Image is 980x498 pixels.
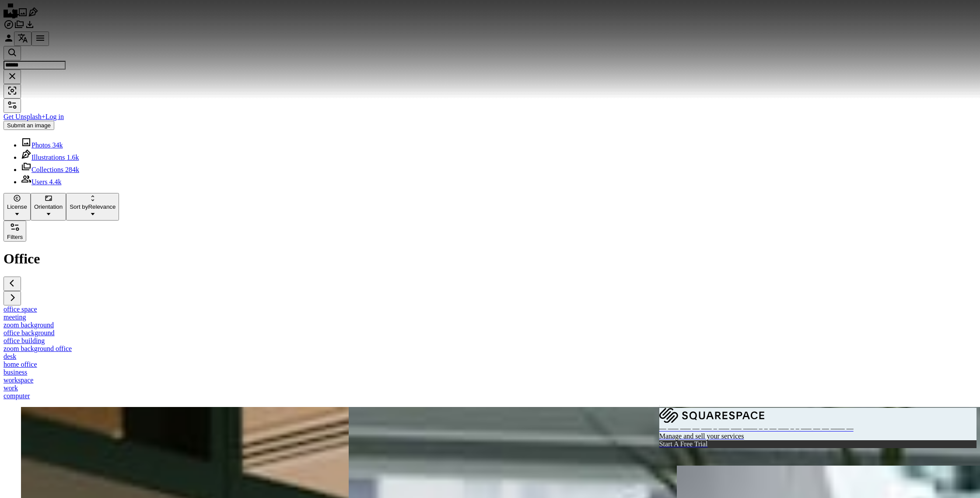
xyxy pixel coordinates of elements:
[659,424,854,432] span: –– ––– ––– –– ––– – ––– ––– –––– – – –– ––– – – ––– –– –– –––– ––
[659,408,764,423] img: file-1705255347840-230a6ab5bca9image
[21,178,61,186] a: Users 4.4k
[52,141,63,149] span: 34k
[3,98,21,113] button: Filters
[3,277,21,291] button: scroll list to the left
[3,329,55,337] a: office background
[31,193,66,221] button: Orientation
[3,392,30,400] a: computer
[3,84,21,98] button: Visual search
[66,193,119,221] button: Sort byRelevance
[3,113,45,120] a: Get Unsplash+
[659,432,744,440] span: Manage and sell your services
[659,400,976,448] a: –– ––– ––– –– ––– – ––– ––– –––– – – –– ––– – – ––– –– –– –––– ––Manage and sell your servicesSta...
[17,11,28,19] a: Photos
[31,32,49,46] button: Menu
[28,11,38,19] a: Illustrations
[14,24,24,31] a: Collections
[3,384,18,392] a: work
[3,353,16,360] a: desk
[3,221,26,242] button: Filters
[3,11,17,19] a: Home — Unsplash
[14,32,31,46] button: Language
[3,46,21,60] button: Search Unsplash
[66,154,79,161] span: 1.6k
[3,37,14,45] a: Log in / Sign up
[21,141,63,149] a: Photos 34k
[3,368,27,376] a: business
[3,291,21,305] button: scroll list to the right
[3,193,31,221] button: License
[3,305,37,313] a: office space
[3,361,37,368] a: home office
[70,203,88,210] span: Sort by
[3,345,72,352] a: zoom background office
[3,70,21,84] button: Clear
[34,203,63,210] span: Orientation
[21,166,79,173] a: Collections 284k
[659,440,976,448] div: Start A Free Trial
[3,251,976,267] h1: Office
[3,337,45,344] a: office building
[49,178,61,186] span: 4.4k
[65,166,79,173] span: 284k
[3,376,33,384] a: workspace
[3,24,14,31] a: Explore
[45,113,64,120] a: Log in
[21,154,79,161] a: Illustrations 1.6k
[3,313,26,321] a: meeting
[3,46,976,98] form: Find visuals sitewide
[3,321,54,329] a: zoom background
[7,203,27,210] span: License
[70,203,115,210] span: Relevance
[24,24,35,31] a: Download History
[3,121,54,130] button: Submit an image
